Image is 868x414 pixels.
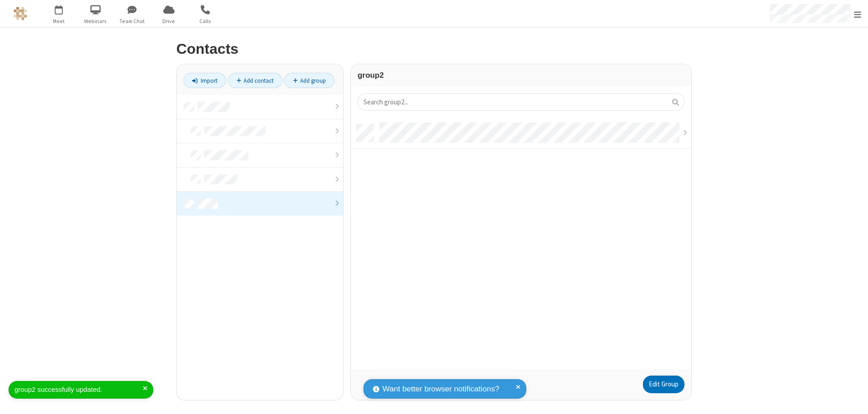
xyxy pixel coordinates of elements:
img: QA Selenium DO NOT DELETE OR CHANGE [14,7,27,20]
div: grid [351,118,691,368]
span: Want better browser notifications? [382,383,499,395]
a: Add contact [228,73,283,88]
a: Add group [284,73,335,88]
a: Edit Group [643,376,684,394]
span: Meet [42,17,76,25]
span: Calls [189,17,222,25]
iframe: Chat [845,390,861,408]
input: Search group2... [358,93,684,111]
span: Webinars [79,17,113,25]
a: Import [184,73,226,88]
span: Team Chat [115,17,149,25]
h3: group2 [358,71,684,80]
h2: Contacts [176,41,692,57]
span: Drive [152,17,186,25]
div: group2 successfully updated. [14,385,143,395]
